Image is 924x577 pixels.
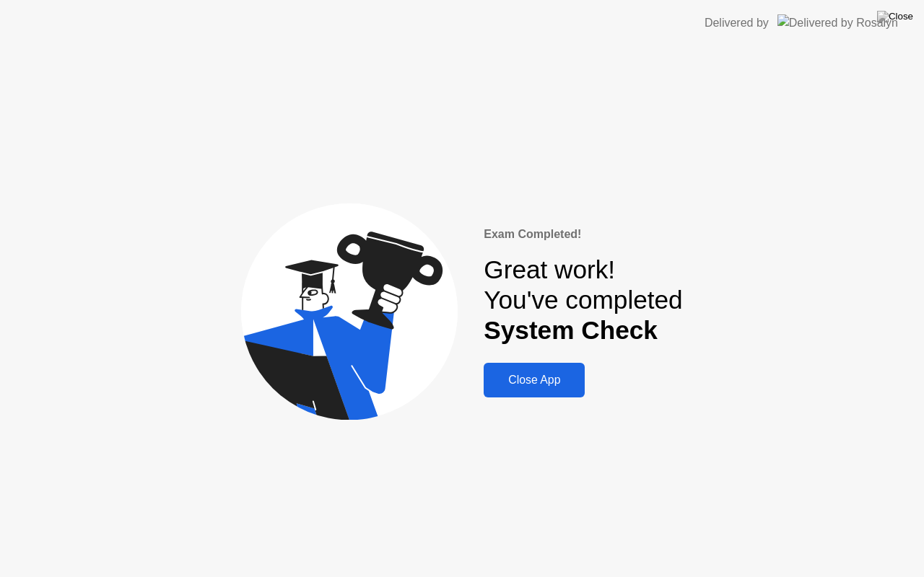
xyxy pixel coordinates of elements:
b: System Check [484,316,658,344]
img: Delivered by Rosalyn [777,14,898,31]
div: Great work! You've completed [484,255,682,346]
div: Close App [488,374,580,387]
div: Exam Completed! [484,226,682,243]
div: Delivered by [705,14,769,32]
button: Close App [484,363,585,397]
img: Close [877,11,913,22]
